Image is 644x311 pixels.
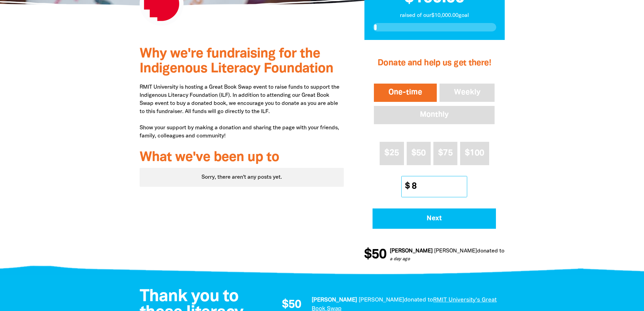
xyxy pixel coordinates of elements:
span: $50 [411,149,426,157]
h2: Donate and help us get there! [373,50,496,77]
span: $75 [438,149,453,157]
button: $25 [380,142,404,165]
span: $50 [363,248,386,262]
p: a day ago [389,256,590,263]
p: RMIT University is hosting a Great Book Swap event to raise funds to support the Indigenous Liter... [140,83,344,140]
button: $75 [433,142,457,165]
button: Monthly [373,105,496,126]
em: [PERSON_NAME] [389,249,432,253]
button: One-time [373,82,438,103]
button: Pay with Credit Card [373,208,496,229]
div: Paginated content [140,168,344,187]
button: $50 [407,142,431,165]
div: Sorry, there aren't any posts yet. [140,168,344,187]
span: Next [382,215,487,222]
input: Other [407,176,467,197]
span: $ [402,176,410,197]
em: [PERSON_NAME] [312,297,357,303]
span: $100 [465,149,484,157]
span: $50 [282,299,301,311]
em: [PERSON_NAME] [359,297,404,303]
span: Why we're fundraising for the Indigenous Literacy Foundation [140,48,333,75]
h3: What we've been up to [140,150,344,165]
span: donated to [404,297,433,303]
span: donated to [476,249,504,253]
button: $100 [460,142,489,165]
span: $25 [384,149,399,157]
a: RMIT University's Great Book Swap [504,249,590,253]
div: Donation stream [364,244,504,266]
button: Weekly [438,82,496,103]
em: [PERSON_NAME] [433,249,476,253]
p: raised of our $10,000.00 goal [373,12,496,20]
